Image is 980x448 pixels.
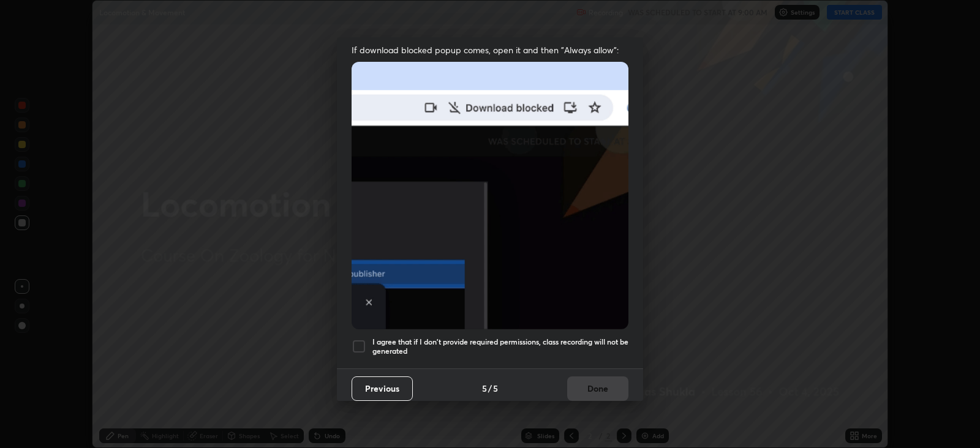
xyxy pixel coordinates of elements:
[352,376,413,401] button: Previous
[372,337,628,356] h5: I agree that if I don't provide required permissions, class recording will not be generated
[482,382,487,395] h4: 5
[488,382,492,395] h4: /
[352,62,628,329] img: downloads-permission-blocked.gif
[352,44,628,56] span: If download blocked popup comes, open it and then "Always allow":
[493,382,498,395] h4: 5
